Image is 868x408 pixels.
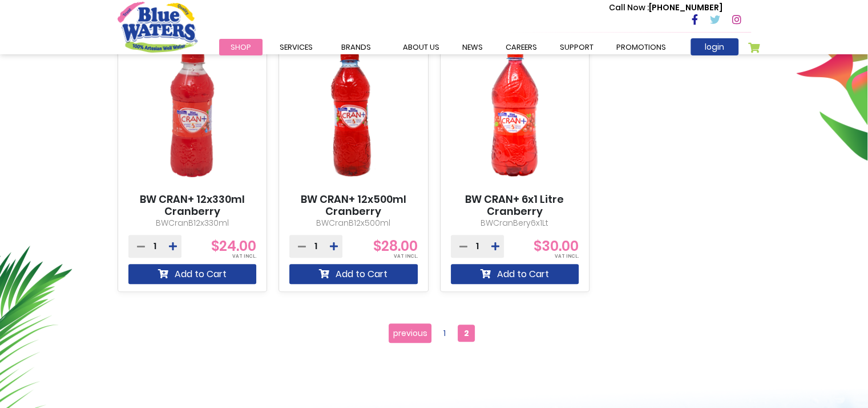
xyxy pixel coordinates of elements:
[289,217,418,229] p: BWCranB12x500ml
[128,217,257,229] p: BWCranB12x330ml
[289,264,418,284] button: Add to Cart
[451,33,579,193] img: BW CRAN+ 6x1 Litre Cranberry
[391,39,451,55] a: about us
[289,33,418,193] img: BW CRAN+ 12x500ml Cranberry
[605,39,677,55] a: Promotions
[436,325,453,342] a: 1
[289,193,418,218] a: BW CRAN+ 12x500ml Cranberry
[128,33,257,193] img: BW CRAN+ 12x330ml Cranberry
[534,237,579,255] span: $30.00
[389,323,431,343] a: previous
[691,38,738,55] a: login
[118,2,197,52] a: store logo
[373,237,418,255] span: $28.00
[128,264,257,284] button: Add to Cart
[548,39,605,55] a: support
[451,193,579,218] a: BW CRAN+ 6x1 Litre Cranberry
[609,2,649,13] span: Call Now :
[494,39,548,55] a: careers
[341,42,371,53] span: Brands
[458,325,475,342] span: 2
[211,237,256,255] span: $24.00
[393,325,427,342] span: previous
[280,42,313,53] span: Services
[451,264,579,284] button: Add to Cart
[231,42,251,53] span: Shop
[451,217,579,229] p: BWCranBery6x1Lt
[128,193,257,218] a: BW CRAN+ 12x330ml Cranberry
[451,39,494,55] a: News
[609,2,722,14] p: [PHONE_NUMBER]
